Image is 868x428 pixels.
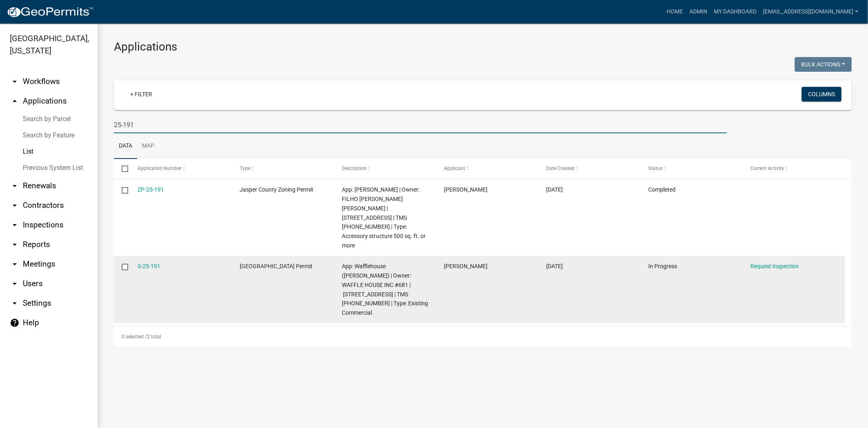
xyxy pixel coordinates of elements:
[114,40,852,54] h3: Applications
[795,57,852,72] button: Bulk Actions
[138,165,182,171] span: Application Number
[648,165,662,171] span: Status
[750,263,799,269] a: Request Inspection
[342,263,428,316] span: App: Wafflehouse (Lannie Greene) | Owner: WAFFLE HOUSE INC #681 | 41 YEMASSEE RD | TMS 088-48-00-...
[760,4,861,20] a: [EMAIL_ADDRESS][DOMAIN_NAME]
[334,159,436,179] datatable-header-cell: Description
[538,159,641,179] datatable-header-cell: Date Created
[232,159,334,179] datatable-header-cell: Type
[10,96,20,106] i: arrow_drop_up
[240,263,313,269] span: Jasper County Building Permit
[137,133,159,159] a: Map
[129,159,232,179] datatable-header-cell: Application Number
[802,87,842,101] button: Columns
[711,4,760,20] a: My Dashboard
[10,298,20,308] i: arrow_drop_down
[342,165,367,171] span: Description
[122,334,147,340] span: 0 selected /
[10,181,20,191] i: arrow_drop_down
[743,159,845,179] datatable-header-cell: Current Activity
[10,201,20,210] i: arrow_drop_down
[342,186,426,249] span: App: Rosalvo Canejo | Owner: FILHO ROSALVO SAMPAIO CANEJO | 1015 BUNNY RD | TMS 050-01-00-007 | T...
[10,220,20,230] i: arrow_drop_down
[138,186,164,193] a: ZP-25-191
[641,159,743,179] datatable-header-cell: Status
[10,259,20,269] i: arrow_drop_down
[648,186,676,193] span: Completed
[648,263,677,269] span: In Progress
[546,186,563,193] span: 07/09/2025
[240,165,250,171] span: Type
[663,4,686,20] a: Home
[138,263,160,269] a: S-25-191
[124,87,159,101] a: + Filter
[444,263,488,269] span: Lannie Greene
[10,279,20,289] i: arrow_drop_down
[436,159,538,179] datatable-header-cell: Applicant
[546,165,575,171] span: Date Created
[686,4,711,20] a: Admin
[114,159,129,179] datatable-header-cell: Select
[240,186,313,193] span: Jasper County Zoning Permit
[114,117,727,133] input: Search for applications
[10,240,20,249] i: arrow_drop_down
[10,77,20,86] i: arrow_drop_down
[10,318,20,328] i: help
[114,327,852,347] div: 2 total
[546,263,563,269] span: 02/20/2025
[114,133,137,159] a: Data
[750,165,784,171] span: Current Activity
[444,186,488,193] span: Julia Flores Villanueva
[444,165,465,171] span: Applicant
